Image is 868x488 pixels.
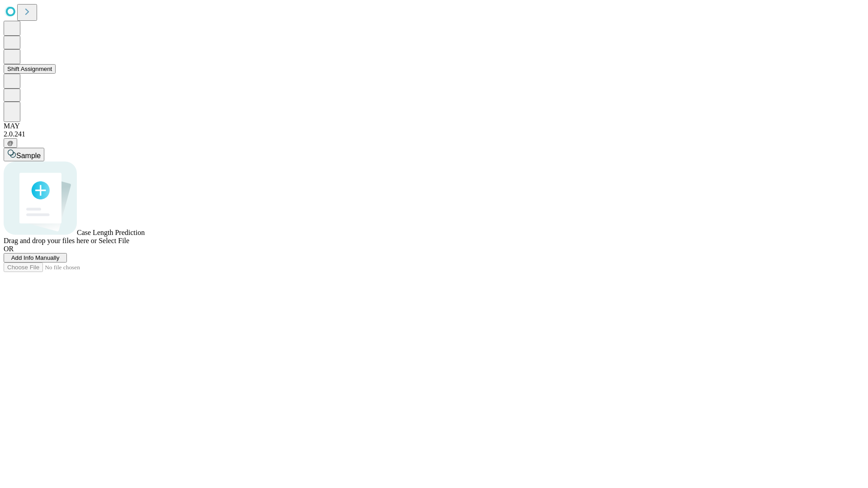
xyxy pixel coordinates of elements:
[4,64,56,74] button: Shift Assignment
[7,140,14,146] span: @
[4,130,864,138] div: 2.0.241
[4,138,17,148] button: @
[99,237,129,244] span: Select File
[4,237,97,244] span: Drag and drop your files here or
[77,229,145,236] span: Case Length Prediction
[11,254,60,261] span: Add Info Manually
[4,148,44,161] button: Sample
[4,122,864,130] div: MAY
[4,245,14,253] span: OR
[16,152,41,160] span: Sample
[4,253,67,263] button: Add Info Manually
